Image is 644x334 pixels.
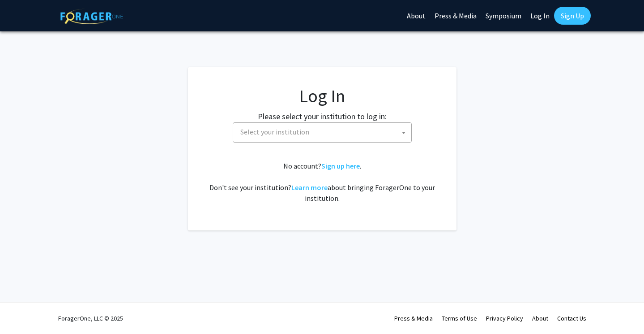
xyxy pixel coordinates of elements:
a: Terms of Use [442,314,477,322]
a: About [532,314,548,322]
div: No account? . Don't see your institution? about bringing ForagerOne to your institution. [206,160,439,204]
a: Sign up here [321,161,360,170]
a: Learn more about bringing ForagerOne to your institution [291,183,328,192]
a: Contact Us [557,314,586,322]
span: Select your institution [233,122,412,143]
a: Press & Media [394,314,433,322]
a: Sign Up [554,7,591,25]
span: Select your institution [237,123,411,141]
label: Please select your institution to log in: [258,110,387,122]
span: Select your institution [240,127,309,136]
a: Privacy Policy [486,314,523,322]
img: ForagerOne Logo [60,9,123,24]
h1: Log In [206,85,439,107]
div: ForagerOne, LLC © 2025 [58,303,123,334]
